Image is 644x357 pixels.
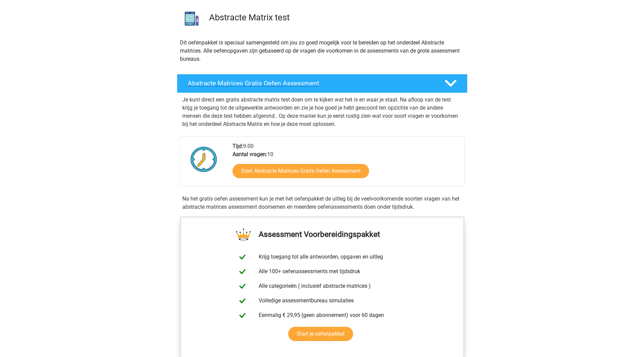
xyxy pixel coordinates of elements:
[209,12,462,23] h3: Abstracte Matrix test
[182,96,462,128] p: Je kunt direct een gratis abstracte matrix test doen om te kijken wat het is en waar je staat. Na...
[177,4,206,33] img: abstracte matrices
[288,327,353,341] a: Start je oefenpakket
[233,143,243,149] b: Tijd:
[187,142,221,176] img: Klok
[180,195,465,211] div: Na het gratis oefen assessment kun je met het oefenpakket de uitleg bij de veelvoorkomende soorte...
[233,151,267,157] b: Aantal vragen:
[227,142,464,186] div: 9:00 10
[180,39,464,63] p: Dit oefenpakket is speciaal samengesteld om jou zo goed mogelijk voor te bereiden op het onderdee...
[233,164,369,178] a: Start Abstracte Matrices Gratis Oefen Assessment
[188,79,434,87] h4: Abstracte Matrices Gratis Oefen Assessment
[174,74,470,93] a: Abstracte Matrices Gratis Oefen Assessment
